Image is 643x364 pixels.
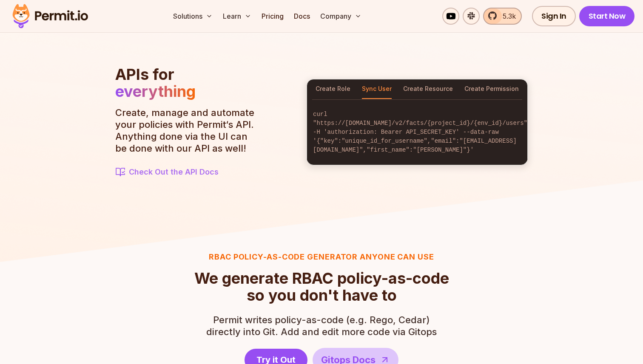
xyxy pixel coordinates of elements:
span: 5.3k [498,11,516,21]
a: Docs [290,8,313,25]
a: Sign In [532,6,576,26]
p: Create, manage and automate your policies with Permit‘s API. Anything done via the UI can be done... [115,107,260,154]
a: Pricing [258,8,287,25]
span: APIs for [115,65,174,84]
button: Create Resource [403,79,453,99]
button: Solutions [170,8,216,25]
a: 5.3k [483,8,522,25]
button: Create Permission [464,79,519,99]
button: Company [317,8,365,25]
img: Permit logo [9,2,92,31]
span: We generate RBAC policy-as-code [194,270,449,287]
a: Check Out the API Docs [115,166,260,178]
span: Check Out the API Docs [129,166,219,178]
span: Permit writes policy-as-code (e.g. Rego, Cedar) [206,314,437,326]
button: Sync User [362,79,392,99]
code: curl "https://[DOMAIN_NAME]/v2/facts/{project_id}/{env_id}/users" -H 'authorization: Bearer API_S... [307,103,527,161]
h3: RBAC Policy-as-code generator anyone can use [194,251,449,263]
span: everything [115,82,196,101]
a: Start Now [579,6,635,26]
h2: so you don't have to [194,270,449,304]
button: Create Role [316,79,350,99]
button: Learn [219,8,255,25]
p: directly into Git. Add and edit more code via Gitops [206,314,437,338]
